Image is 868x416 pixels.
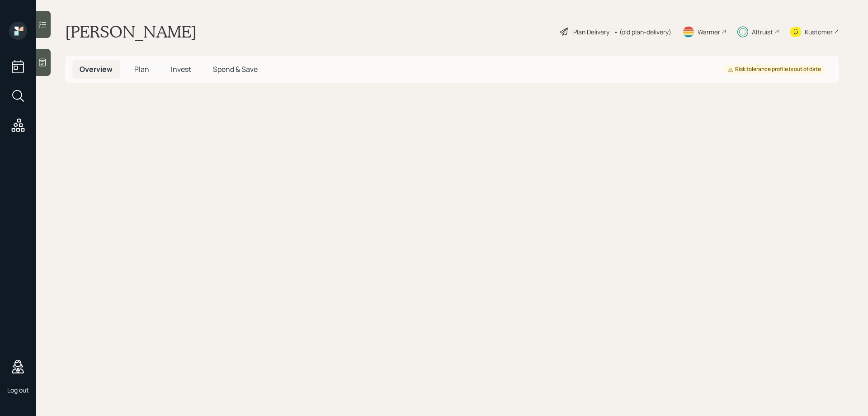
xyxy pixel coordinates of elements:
[752,27,773,37] div: Altruist
[80,64,113,74] span: Overview
[698,27,720,37] div: Warmer
[728,66,821,73] div: Risk tolerance profile is out of date
[213,64,258,74] span: Spend & Save
[171,64,191,74] span: Invest
[614,27,671,37] div: • (old plan-delivery)
[134,64,149,74] span: Plan
[805,27,833,37] div: Kustomer
[65,22,197,42] h1: [PERSON_NAME]
[573,27,609,37] div: Plan Delivery
[7,386,29,394] div: Log out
